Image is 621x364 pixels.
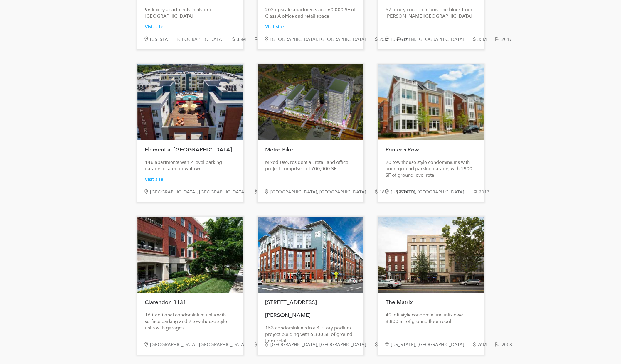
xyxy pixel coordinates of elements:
div: 2010 [403,190,421,195]
a: Visit site [145,172,164,183]
div: [GEOGRAPHIC_DATA], [GEOGRAPHIC_DATA] [150,342,253,347]
a: Visit site [265,19,284,30]
div: [GEOGRAPHIC_DATA], [GEOGRAPHIC_DATA] [270,190,373,195]
h1: Clarendon 3131 [145,296,236,309]
div: Visit site [145,176,164,183]
div: Visit site [145,24,164,30]
div: 20 townhouse style condominiums with underground parking garage, with 1900 SF of ground level retail [386,159,477,178]
div: 2017 [501,37,519,42]
div: Mixed-Use, residential, retail and office project comprised of 700,000 SF [265,159,356,172]
h1: Metro Pike [265,143,356,156]
div: 146 apartments with 2 level parking garage located downtown [145,159,236,172]
h1: The Matrix [386,296,477,309]
div: 40 loft style condominium units over 8,800 SF of ground floor retail [386,312,477,325]
div: [GEOGRAPHIC_DATA], [GEOGRAPHIC_DATA] [150,190,253,195]
div: 16 traditional condominium units with surface parking and 2 townhouse style units with garages [145,312,236,331]
a: Visit site [145,19,164,30]
h1: [STREET_ADDRESS][PERSON_NAME] [265,296,356,322]
div: 2008 [501,342,519,347]
div: [US_STATE], [GEOGRAPHIC_DATA] [391,190,472,195]
div: 25M [379,37,396,42]
div: 2018 [403,37,421,42]
div: [GEOGRAPHIC_DATA], [GEOGRAPHIC_DATA] [270,342,373,347]
div: 96 luxury apartments in historic [GEOGRAPHIC_DATA] [145,6,236,19]
div: 2013 [479,190,497,195]
div: 202 upscale apartments and 60,000 SF of Class A office and retail space [265,6,356,19]
div: 18M [379,190,396,195]
div: 35M [237,37,253,42]
div: Visit site [265,24,284,30]
div: [US_STATE], [GEOGRAPHIC_DATA] [391,37,472,42]
h1: Element at [GEOGRAPHIC_DATA] [145,143,236,156]
div: 26M [477,342,494,347]
h1: Printer's Row [386,143,477,156]
div: 35M [477,37,494,42]
div: 153 condominiums in a 4- story podium project building with 6,300 SF of ground floor retail [265,325,356,344]
div: 67 luxury condominiums one block from [PERSON_NAME][GEOGRAPHIC_DATA] [386,6,477,19]
div: [US_STATE], [GEOGRAPHIC_DATA] [150,37,231,42]
div: [US_STATE], [GEOGRAPHIC_DATA] [391,342,472,347]
div: [GEOGRAPHIC_DATA], [GEOGRAPHIC_DATA] [270,37,373,42]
